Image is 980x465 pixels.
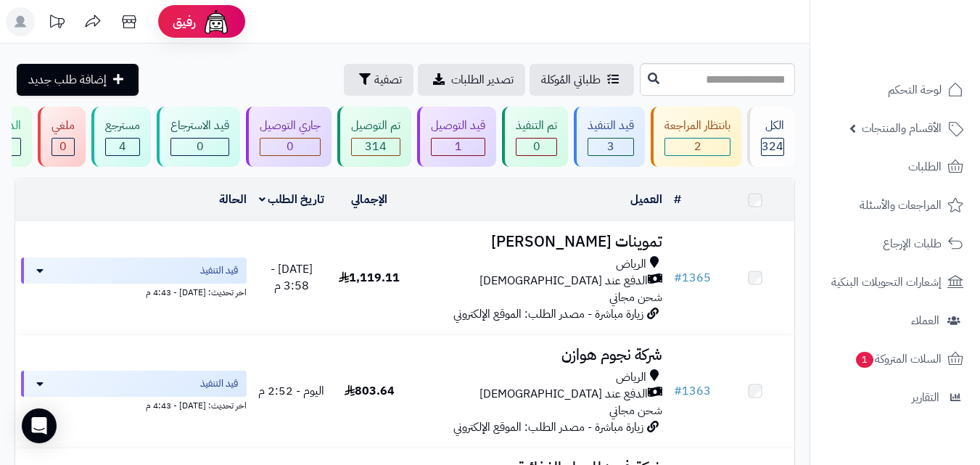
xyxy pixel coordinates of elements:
[588,139,633,155] div: 3
[365,138,387,155] span: 314
[35,107,88,167] a: ملغي 0
[197,138,204,155] span: 0
[21,284,247,299] div: اخر تحديث: [DATE] - 4:43 م
[831,272,942,292] span: إشعارات التحويلات البنكية
[259,191,325,208] a: تاريخ الطلب
[173,13,196,30] span: رفيق
[119,138,126,155] span: 4
[352,139,400,155] div: 314
[431,118,485,134] div: قيد التوصيل
[154,107,243,167] a: قيد الاسترجاع 0
[271,260,313,295] span: [DATE] - 3:58 م
[694,138,701,155] span: 2
[202,7,231,36] img: ai-face.png
[571,107,648,167] a: قيد التنفيذ 3
[609,402,662,419] span: شحن مجاني
[819,342,971,376] a: السلات المتروكة1
[453,419,643,436] span: زيارة مباشرة - مصدر الطلب: الموقع الإلكتروني
[856,352,873,368] span: 1
[414,107,499,167] a: قيد التوصيل 1
[541,71,601,89] span: طلباتي المُوكلة
[588,118,634,134] div: قيد التنفيذ
[451,71,514,89] span: تصدير الطلبات
[170,118,229,134] div: قيد الاسترجاع
[664,118,730,134] div: بانتظار المراجعة
[761,118,784,134] div: الكل
[200,263,238,278] span: قيد التنفيذ
[908,157,942,177] span: الطلبات
[260,139,320,155] div: 0
[455,138,462,155] span: 1
[260,118,321,134] div: جاري التوصيل
[219,191,247,208] a: الحالة
[819,188,971,223] a: المراجعات والأسئلة
[105,118,140,134] div: مسترجع
[351,118,400,134] div: تم التوصيل
[414,234,662,250] h3: تموينات [PERSON_NAME]
[674,382,682,400] span: #
[200,376,238,391] span: قيد التنفيذ
[106,139,139,155] div: 4
[345,382,395,400] span: 803.64
[38,7,75,40] a: تحديثات المنصة
[674,191,681,208] a: #
[418,64,525,96] a: تصدير الطلبات
[911,310,939,331] span: العملاء
[674,382,711,400] a: #1363
[819,265,971,300] a: إشعارات التحويلات البنكية
[609,289,662,306] span: شحن مجاني
[243,107,334,167] a: جاري التوصيل 0
[674,269,682,287] span: #
[630,191,662,208] a: العميل
[744,107,798,167] a: الكل324
[516,139,556,155] div: 0
[888,80,942,100] span: لوحة التحكم
[862,118,942,139] span: الأقسام والمنتجات
[59,138,67,155] span: 0
[819,226,971,261] a: طلبات الإرجاع
[819,303,971,338] a: العملاء
[819,380,971,415] a: التقارير
[432,139,485,155] div: 1
[17,64,139,96] a: إضافة طلب جديد
[883,234,942,254] span: طلبات الإرجاع
[762,138,783,155] span: 324
[860,195,942,215] span: المراجعات والأسئلة
[665,139,730,155] div: 2
[339,269,400,287] span: 1,119.11
[607,138,614,155] span: 3
[479,386,648,403] span: الدفع عند [DEMOGRAPHIC_DATA]
[479,273,648,289] span: الدفع عند [DEMOGRAPHIC_DATA]
[287,138,294,155] span: 0
[499,107,571,167] a: تم التنفيذ 0
[258,382,324,400] span: اليوم - 2:52 م
[453,305,643,323] span: زيارة مباشرة - مصدر الطلب: الموقع الإلكتروني
[52,118,75,134] div: ملغي
[88,107,154,167] a: مسترجع 4
[616,256,646,273] span: الرياض
[21,397,247,412] div: اخر تحديث: [DATE] - 4:43 م
[819,73,971,107] a: لوحة التحكم
[648,107,744,167] a: بانتظار المراجعة 2
[819,149,971,184] a: الطلبات
[344,64,413,96] button: تصفية
[616,369,646,386] span: الرياض
[374,71,402,89] span: تصفية
[22,408,57,443] div: Open Intercom Messenger
[52,139,74,155] div: 0
[516,118,557,134] div: تم التنفيذ
[28,71,107,89] span: إضافة طلب جديد
[881,41,966,71] img: logo-2.png
[674,269,711,287] a: #1365
[912,387,939,408] span: التقارير
[533,138,540,155] span: 0
[334,107,414,167] a: تم التوصيل 314
[855,349,942,369] span: السلات المتروكة
[530,64,634,96] a: طلباتي المُوكلة
[171,139,228,155] div: 0
[351,191,387,208] a: الإجمالي
[414,347,662,363] h3: شركة نجوم هوازن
